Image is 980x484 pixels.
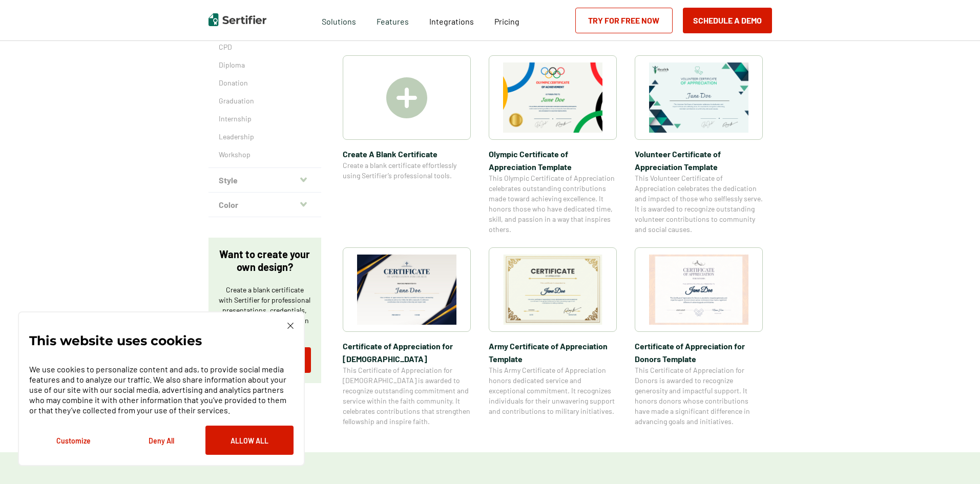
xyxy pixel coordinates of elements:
img: Olympic Certificate of Appreciation​ Template [503,62,602,133]
button: Schedule a Demo [683,8,772,33]
img: Certificate of Appreciation for Church​ [357,255,456,325]
button: Deny All [117,426,205,455]
button: Color [208,193,321,217]
img: Create A Blank Certificate [386,77,427,118]
span: This Olympic Certificate of Appreciation celebrates outstanding contributions made toward achievi... [489,173,617,235]
span: Certificate of Appreciation for Donors​ Template [635,340,763,365]
img: Army Certificate of Appreciation​ Template [503,255,602,325]
img: Volunteer Certificate of Appreciation Template [649,62,748,133]
span: This Certificate of Appreciation for [DEMOGRAPHIC_DATA] is awarded to recognize outstanding commi... [343,365,471,427]
span: Features [377,14,409,27]
a: Try for Free Now [575,8,673,33]
a: Diploma [219,60,311,70]
span: Volunteer Certificate of Appreciation Template [635,148,763,173]
span: Create a blank certificate effortlessly using Sertifier’s professional tools. [343,160,471,181]
p: This website uses cookies [29,335,202,346]
a: Internship [219,114,311,124]
a: Army Certificate of Appreciation​ TemplateArmy Certificate of Appreciation​ TemplateThis Army Cer... [489,247,617,427]
button: Style [208,168,321,193]
a: Certificate of Appreciation for Donors​ TemplateCertificate of Appreciation for Donors​ TemplateT... [635,247,763,427]
span: Solutions [322,14,356,27]
span: Pricing [494,16,519,26]
a: Olympic Certificate of Appreciation​ TemplateOlympic Certificate of Appreciation​ TemplateThis Ol... [489,55,617,235]
a: CPD [219,42,311,52]
img: Cookie Popup Close [287,323,294,329]
span: This Certificate of Appreciation for Donors is awarded to recognize generosity and impactful supp... [635,365,763,427]
a: Donation [219,78,311,88]
span: Certificate of Appreciation for [DEMOGRAPHIC_DATA]​ [343,340,471,365]
iframe: Chat Widget [929,435,980,484]
span: Army Certificate of Appreciation​ Template [489,340,617,365]
span: Create A Blank Certificate [343,148,471,160]
a: Pricing [494,14,519,27]
a: Integrations [429,14,474,27]
button: Allow All [205,426,294,455]
img: Certificate of Appreciation for Donors​ Template [649,255,748,325]
a: Certificate of Appreciation for Church​Certificate of Appreciation for [DEMOGRAPHIC_DATA]​This Ce... [343,247,471,427]
p: We use cookies to personalize content and ads, to provide social media features and to analyze ou... [29,364,294,415]
span: Integrations [429,16,474,26]
a: Graduation [219,96,311,106]
a: Leadership [219,132,311,142]
span: This Army Certificate of Appreciation honors dedicated service and exceptional commitment. It rec... [489,365,617,416]
button: Customize [29,426,117,455]
p: Want to create your own design? [219,248,311,273]
span: This Volunteer Certificate of Appreciation celebrates the dedication and impact of those who self... [635,173,763,235]
span: Olympic Certificate of Appreciation​ Template [489,148,617,173]
img: Sertifier | Digital Credentialing Platform [208,13,266,26]
a: Workshop [219,150,311,160]
p: Create a blank certificate with Sertifier for professional presentations, credentials, and custom... [219,285,311,336]
a: Volunteer Certificate of Appreciation TemplateVolunteer Certificate of Appreciation TemplateThis ... [635,55,763,235]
